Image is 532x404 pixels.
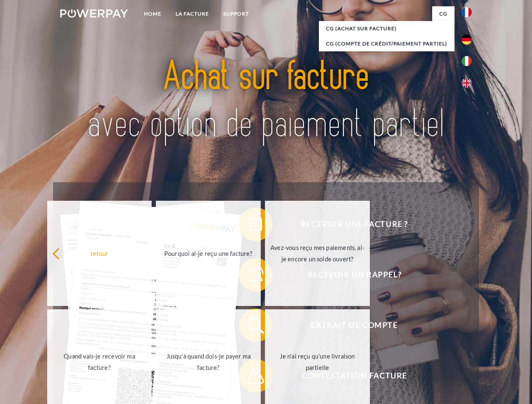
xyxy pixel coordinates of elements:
[52,247,147,259] div: retour
[161,351,256,373] div: Jusqu'à quand dois-je payer ma facture?
[270,242,365,265] div: Avez-vous reçu mes paiements, ai-je encore un solde ouvert?
[216,6,256,21] a: Support
[462,7,472,17] img: fr
[432,6,454,21] a: CG
[168,6,216,21] a: LA FACTURE
[319,21,454,36] a: CG (achat sur facture)
[462,78,472,88] img: en
[319,36,454,51] a: CG (Compte de crédit/paiement partiel)
[137,6,168,21] a: Home
[161,247,256,259] div: Pourquoi ai-je reçu une facture?
[270,351,365,373] div: Je n'ai reçu qu'une livraison partielle
[60,9,128,18] img: logo-powerpay-white.svg
[80,40,452,161] img: title-powerpay_fr.svg
[462,35,472,45] img: de
[265,201,370,306] a: Avez-vous reçu mes paiements, ai-je encore un solde ouvert?
[52,351,147,373] div: Quand vais-je recevoir ma facture?
[462,56,472,66] img: it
